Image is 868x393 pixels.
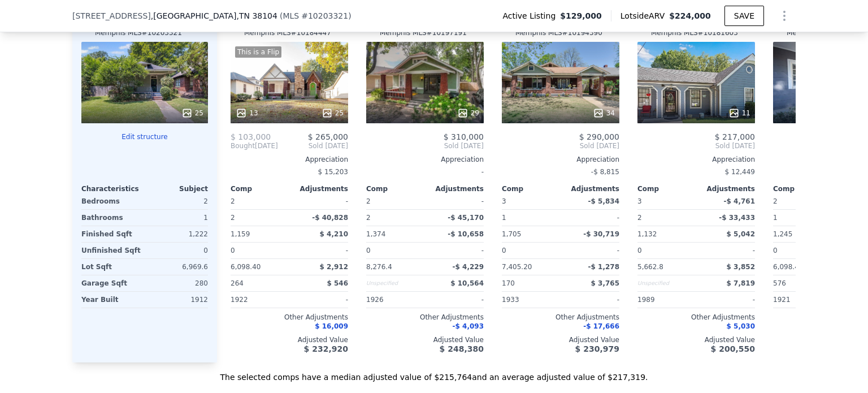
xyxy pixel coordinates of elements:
[81,132,208,141] button: Edit structure
[669,11,711,20] span: $224,000
[502,335,619,344] div: Adjusted Value
[563,210,619,226] div: -
[366,292,423,308] div: 1926
[453,263,484,271] span: -$ 4,229
[292,243,348,258] div: -
[231,210,287,226] div: 2
[366,184,425,193] div: Comp
[231,279,244,287] span: 264
[231,155,348,164] div: Appreciation
[637,263,663,271] span: 5,662.8
[181,107,203,119] div: 25
[715,132,755,141] span: $ 217,000
[583,322,619,330] span: -$ 17,666
[593,107,615,119] div: 34
[236,107,258,119] div: 13
[773,292,830,308] div: 1921
[81,259,142,275] div: Lot Sqft
[637,184,696,193] div: Comp
[366,275,423,291] div: Unspecified
[235,46,281,58] div: This is a Flip
[366,313,484,322] div: Other Adjustments
[698,243,755,258] div: -
[81,193,142,209] div: Bedrooms
[147,259,208,275] div: 6,969.6
[502,155,619,164] div: Appreciation
[289,184,348,193] div: Adjustments
[502,184,561,193] div: Comp
[560,10,602,21] span: $129,000
[366,197,371,205] span: 2
[327,279,348,287] span: $ 546
[244,28,331,37] div: Memphis MLS # 10184447
[322,107,344,119] div: 25
[81,184,145,193] div: Characteristics
[450,279,484,287] span: $ 10,564
[637,141,755,150] span: Sold [DATE]
[81,292,142,308] div: Year Built
[773,230,792,238] span: 1,245
[637,247,642,254] span: 0
[425,184,484,193] div: Adjustments
[651,28,738,37] div: Memphis MLS # 10181603
[637,210,694,226] div: 2
[727,263,755,271] span: $ 3,852
[588,197,619,205] span: -$ 5,834
[773,247,778,254] span: 0
[231,313,348,322] div: Other Adjustments
[147,243,208,258] div: 0
[563,292,619,308] div: -
[502,292,558,308] div: 1933
[515,28,602,37] div: Memphis MLS # 10194390
[637,292,694,308] div: 1989
[427,292,484,308] div: -
[231,230,250,238] span: 1,159
[231,141,255,150] span: Bought
[312,214,348,222] span: -$ 40,828
[147,226,208,242] div: 1,222
[231,263,261,271] span: 6,098.40
[231,247,235,254] span: 0
[563,243,619,258] div: -
[773,263,803,271] span: 6,098.40
[637,275,694,291] div: Unspecified
[502,230,521,238] span: 1,705
[320,230,348,238] span: $ 4,210
[448,214,484,222] span: -$ 45,170
[292,292,348,308] div: -
[95,28,182,37] div: Memphis MLS # 10203321
[231,335,348,344] div: Adjusted Value
[727,322,755,330] span: $ 5,030
[366,335,484,344] div: Adjusted Value
[320,263,348,271] span: $ 2,912
[304,344,348,353] span: $ 232,920
[366,247,371,254] span: 0
[366,210,423,226] div: 2
[719,214,755,222] span: -$ 33,433
[231,132,271,141] span: $ 103,000
[502,10,560,21] span: Active Listing
[292,193,348,209] div: -
[696,184,755,193] div: Adjustments
[280,10,351,21] div: ( )
[453,322,484,330] span: -$ 4,093
[724,197,755,205] span: -$ 4,761
[366,164,484,180] div: -
[283,11,299,20] span: MLS
[637,313,755,322] div: Other Adjustments
[773,210,830,226] div: 1
[81,226,142,242] div: Finished Sqft
[579,132,619,141] span: $ 290,000
[366,155,484,164] div: Appreciation
[637,230,657,238] span: 1,132
[151,10,277,21] span: , [GEOGRAPHIC_DATA]
[583,230,619,238] span: -$ 30,719
[147,193,208,209] div: 2
[724,6,764,26] button: SAVE
[698,292,755,308] div: -
[236,11,277,20] span: , TN 38104
[231,141,278,150] div: [DATE]
[440,344,484,353] span: $ 248,380
[620,10,669,21] span: Lotside ARV
[773,279,786,287] span: 576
